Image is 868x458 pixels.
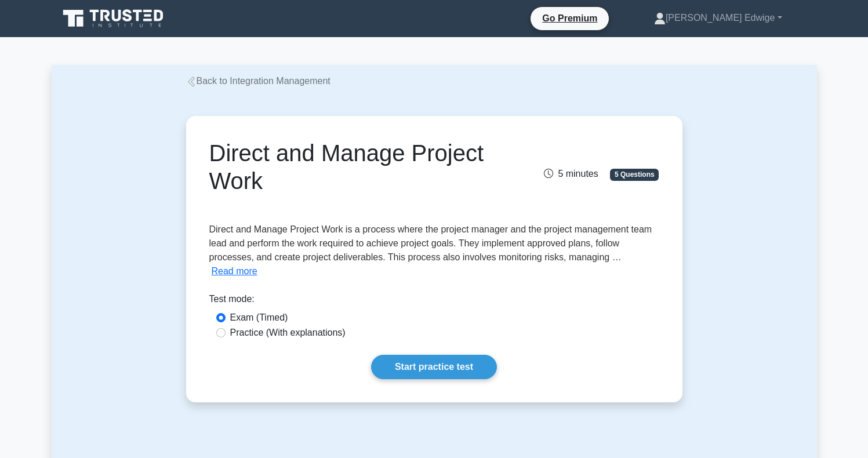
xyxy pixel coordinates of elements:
a: Start practice test [371,355,497,379]
label: Practice (With explanations) [230,326,346,340]
a: Go Premium [535,11,604,26]
a: [PERSON_NAME] Edwige [626,6,810,30]
span: 5 minutes [544,169,598,179]
div: Test mode: [209,292,659,311]
button: Read more [212,264,257,278]
span: 5 Questions [610,169,659,180]
a: Back to Integration Management [186,76,331,86]
label: Exam (Timed) [230,311,288,325]
span: Direct and Manage Project Work is a process where the project manager and the project management ... [209,224,652,262]
h1: Direct and Manage Project Work [209,139,504,195]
